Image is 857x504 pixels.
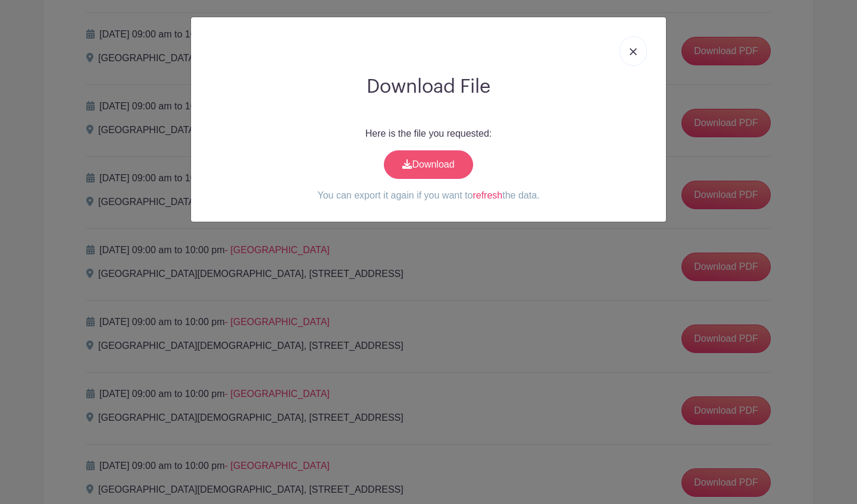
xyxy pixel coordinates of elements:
h2: Download File [201,75,656,98]
p: Here is the file you requested: [201,127,656,141]
a: Download [384,150,473,179]
p: You can export it again if you want to the data. [201,188,656,203]
img: close_button-5f87c8562297e5c2d7936805f587ecaba9071eb48480494691a3f1689db116b3.svg [630,48,637,55]
a: refresh [473,190,502,200]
